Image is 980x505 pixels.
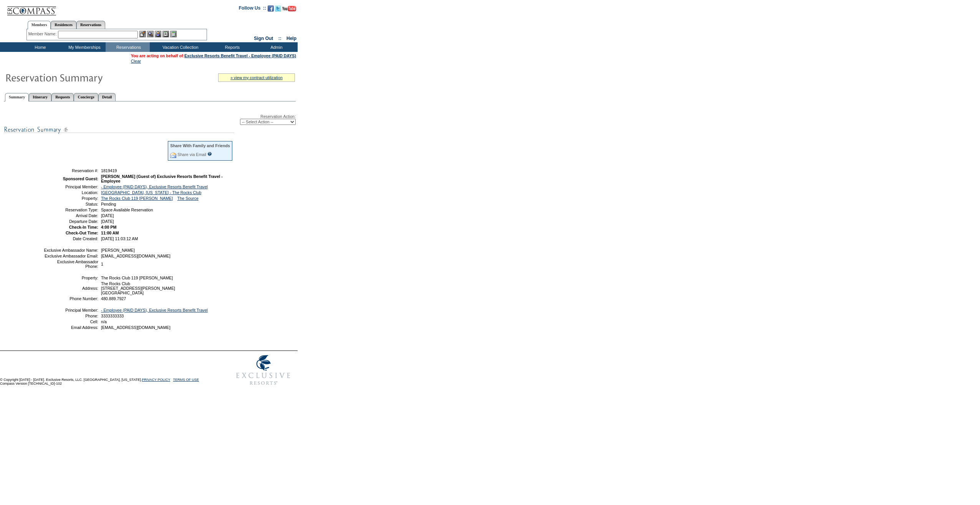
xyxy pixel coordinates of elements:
[254,36,273,41] a: Sign Out
[184,53,296,58] a: Exclusive Resorts Benefit Travel - Employee (PAID DAYS)
[5,70,159,85] img: Reservaton Summary
[162,31,169,37] img: Reservations
[51,93,74,101] a: Requests
[63,176,98,181] strong: Sponsored Guest:
[131,53,296,58] span: You are acting on behalf of:
[29,93,51,101] a: Itinerary
[43,190,98,195] td: Location:
[74,93,98,101] a: Concierge
[5,93,29,101] a: Summary
[43,196,98,201] td: Property:
[106,42,150,52] td: Reservations
[173,378,199,382] a: TERMS OF USE
[43,259,98,269] td: Exclusive Ambassador Phone:
[61,42,106,52] td: My Memberships
[43,281,98,295] td: Address:
[4,114,296,125] div: Reservation Action:
[101,254,171,258] span: [EMAIL_ADDRESS][DOMAIN_NAME]
[101,314,124,318] span: 3333333333
[43,248,98,252] td: Exclusive Ambassador Name:
[101,325,171,330] span: [EMAIL_ADDRESS][DOMAIN_NAME]
[51,21,76,29] a: Residences
[4,125,234,135] img: subTtlResSummary.gif
[43,219,98,224] td: Departure Date:
[177,152,206,157] a: Share via Email
[147,31,154,37] img: View
[131,59,141,63] a: Clear
[170,31,177,37] img: b_calculator.gif
[142,378,170,382] a: PRIVACY POLICY
[76,21,105,29] a: Reservations
[101,231,119,235] span: 11:00 AM
[139,31,146,37] img: b_edit.gif
[101,248,135,252] span: [PERSON_NAME]
[101,174,223,183] span: [PERSON_NAME] (Guest of) Exclusive Resorts Benefit Travel - Employee
[101,213,114,218] span: [DATE]
[286,36,296,41] a: Help
[43,314,98,318] td: Phone:
[101,184,208,189] a: - Employee (PAID DAYS), Exclusive Resorts Benefit Travel
[101,202,116,206] span: Pending
[253,42,298,52] td: Admin
[43,184,98,189] td: Principal Member:
[177,196,199,201] a: The Source
[101,281,175,295] span: The Rocks Club [STREET_ADDRESS][PERSON_NAME] [GEOGRAPHIC_DATA]
[230,75,283,80] a: » view my contract utilization
[275,5,281,12] img: Follow us on Twitter
[28,31,58,37] div: Member Name:
[268,5,274,12] img: Become our fan on Facebook
[101,196,173,201] a: The Rocks Club 119 [PERSON_NAME]
[17,42,61,52] td: Home
[101,319,107,324] span: n/a
[101,208,153,212] span: Space Available Reservation
[101,308,208,312] a: - Employee (PAID DAYS), Exclusive Resorts Benefit Travel
[101,168,117,173] span: 1819419
[101,276,173,280] span: The Rocks Club 119 [PERSON_NAME]
[66,231,98,235] strong: Check-Out Time:
[43,319,98,324] td: Cell:
[98,93,116,101] a: Detail
[43,296,98,301] td: Phone Number:
[282,6,296,12] img: Subscribe to our YouTube Channel
[43,276,98,280] td: Property:
[43,236,98,241] td: Date Created:
[28,21,51,29] a: Members
[43,254,98,258] td: Exclusive Ambassador Email:
[278,36,281,41] span: ::
[170,143,230,148] div: Share With Family and Friends
[282,8,296,12] a: Subscribe to our YouTube Channel
[101,262,103,266] span: 1
[207,152,212,156] input: What is this?
[268,8,274,12] a: Become our fan on Facebook
[101,236,138,241] span: [DATE] 11:03:12 AM
[43,168,98,173] td: Reservation #:
[275,8,281,12] a: Follow us on Twitter
[101,225,116,229] span: 4:00 PM
[101,219,114,224] span: [DATE]
[229,351,298,389] img: Exclusive Resorts
[43,208,98,212] td: Reservation Type:
[101,296,126,301] span: 480.889.7927
[101,190,201,195] a: [GEOGRAPHIC_DATA], [US_STATE] - The Rocks Club
[209,42,253,52] td: Reports
[69,225,98,229] strong: Check-In Time:
[43,308,98,312] td: Principal Member:
[150,42,209,52] td: Vacation Collection
[43,213,98,218] td: Arrival Date:
[43,202,98,206] td: Status:
[155,31,161,37] img: Impersonate
[43,325,98,330] td: Email Address:
[239,5,266,14] td: Follow Us ::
